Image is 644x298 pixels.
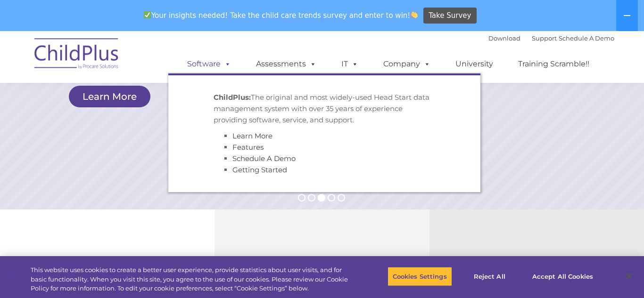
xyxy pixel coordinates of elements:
span: Last name [131,62,160,69]
a: Download [488,34,520,42]
font: | [488,34,614,42]
a: Getting Started [232,165,287,174]
span: Take Survey [429,8,471,24]
p: The original and most widely-used Head Start data management system with over 35 years of experie... [214,92,435,126]
a: Schedule A Demo [559,34,614,42]
img: ChildPlus by Procare Solutions [30,32,124,79]
img: ✅ [144,11,151,18]
a: Company [374,55,440,73]
a: University [446,55,503,73]
a: Assessments [247,55,326,73]
button: Close [619,266,639,287]
img: 👏 [411,11,418,18]
span: Phone number [131,101,171,108]
strong: ChildPlus: [214,93,251,102]
div: This website uses cookies to create a better user experience, provide statistics about user visit... [31,266,354,293]
button: Cookies Settings [388,266,452,286]
button: Reject All [460,266,519,286]
a: Software [178,55,240,73]
a: Features [232,143,264,152]
a: Training Scramble!! [509,55,599,73]
a: Support [532,34,557,42]
a: Take Survey [423,8,477,24]
a: IT [332,55,368,73]
a: Learn More [69,86,150,107]
span: Your insights needed! Take the child care trends survey and enter to win! [140,6,422,24]
a: Schedule A Demo [232,154,296,163]
button: Accept All Cookies [527,266,598,286]
a: Learn More [232,131,272,140]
